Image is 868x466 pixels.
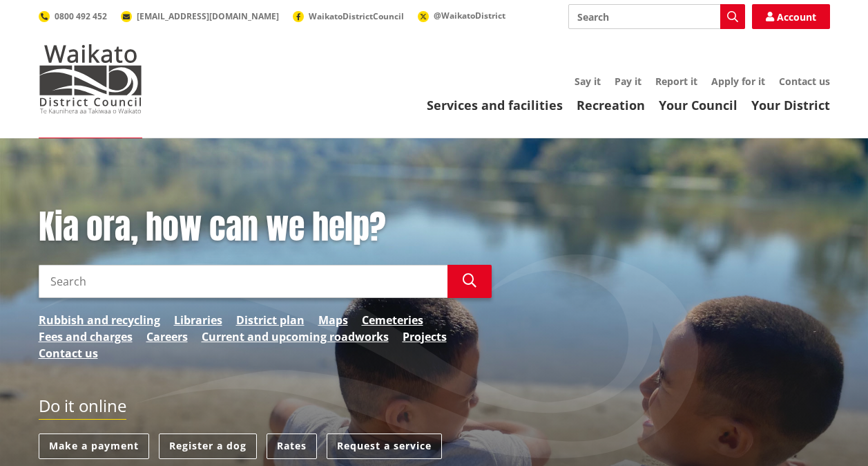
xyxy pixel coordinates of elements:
a: WaikatoDistrictCouncil [293,10,404,22]
img: Waikato District Council - Te Kaunihera aa Takiwaa o Waikato [39,44,142,113]
a: Your Council [659,97,737,113]
a: Report it [655,75,697,88]
a: Make a payment [39,434,149,459]
input: Search input [568,4,745,29]
a: 0800 492 452 [39,10,107,22]
a: @WaikatoDistrict [418,10,505,21]
input: Search input [39,265,447,298]
a: Rates [267,434,317,459]
a: Careers [146,328,188,345]
a: Current and upcoming roadworks [202,328,389,345]
span: 0800 492 452 [55,10,107,22]
a: Apply for it [711,75,765,88]
a: Contact us [779,75,830,88]
a: Pay it [615,75,642,88]
a: Request a service [327,434,442,459]
span: WaikatoDistrictCouncil [309,10,404,22]
a: Libraries [174,312,222,328]
a: Say it [575,75,601,88]
a: District plan [236,312,305,328]
a: Your District [751,97,830,113]
h1: Kia ora, how can we help? [39,207,492,248]
a: Projects [403,328,447,345]
span: [EMAIL_ADDRESS][DOMAIN_NAME] [137,10,279,22]
a: Services and facilities [427,97,563,113]
span: @WaikatoDistrict [434,10,505,21]
a: Register a dog [159,434,257,459]
a: Cemeteries [362,312,423,328]
a: Contact us [39,345,98,362]
a: [EMAIL_ADDRESS][DOMAIN_NAME] [121,10,279,22]
a: Rubbish and recycling [39,312,160,328]
a: Account [752,4,830,29]
a: Maps [318,312,348,328]
a: Recreation [577,97,645,113]
h2: Do it online [39,396,126,420]
a: Fees and charges [39,328,133,345]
